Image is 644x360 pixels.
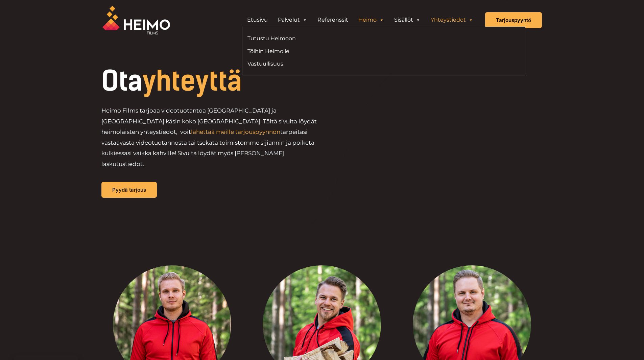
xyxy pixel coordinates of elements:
a: Sisällöt [389,13,426,27]
a: Referenssit [312,13,353,27]
aside: Header Widget 1 [239,13,482,27]
span: Pyydä tarjous [112,187,146,192]
a: Tarjouspyyntö [485,12,542,28]
a: Tutustu Heimoon [247,34,379,43]
a: lähettää meille tarjouspyynnön [191,128,280,135]
a: Pyydä tarjous [101,182,157,198]
a: Yhteystiedot [426,13,478,27]
a: Etusivu [242,13,273,27]
a: Palvelut [273,13,312,27]
span: yhteyttä [142,65,242,97]
a: Heimo [353,13,389,27]
h1: Ota [101,68,368,95]
a: Vastuullisuus [247,59,379,68]
p: Heimo Films tarjoaa videotuotantoa [GEOGRAPHIC_DATA] ja [GEOGRAPHIC_DATA] käsin koko [GEOGRAPHIC_... [101,105,322,169]
img: Heimo Filmsin logo [102,6,170,34]
a: Töihin Heimolle [247,47,379,56]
